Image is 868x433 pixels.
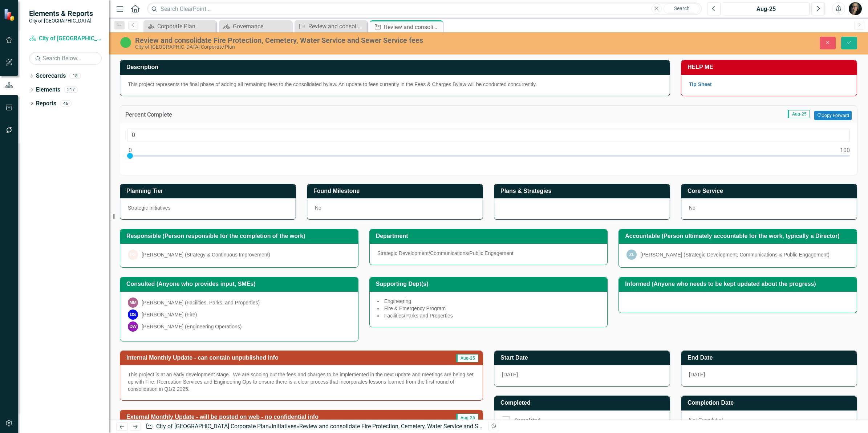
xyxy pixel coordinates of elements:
div: Review and consolidate City fees and charges into a single bylaw with annual review dates [308,22,365,31]
span: Fire & Emergency Program [384,305,446,311]
input: Search ClearPoint... [147,3,702,15]
a: City of [GEOGRAPHIC_DATA] Corporate Plan [156,423,269,430]
div: 217 [64,87,78,93]
div: DS [128,309,138,320]
h3: External Monthly Update - will be posted on web - no confidential info [126,414,442,420]
div: [PERSON_NAME] (Fire) [142,311,197,318]
div: PS [128,250,138,260]
h3: Description [126,64,666,70]
div: [PERSON_NAME] (Strategic Development, Communications & Public Engagement) [640,251,830,258]
a: Review and consolidate City fees and charges into a single bylaw with annual review dates [296,22,365,31]
span: [DATE] [689,372,705,377]
a: City of [GEOGRAPHIC_DATA] Corporate Plan [29,35,102,43]
a: Scorecards [36,72,66,80]
h3: End Date [687,355,853,361]
div: [PERSON_NAME] (Strategy & Continuous Improvement) [142,251,270,258]
div: DW [128,321,138,332]
img: In Progress [120,37,131,48]
h3: Department [376,233,604,239]
div: Review and consolidate Fire Protection, Cemetery, Water Service and Sewer Service fees [135,36,537,44]
h3: Percent Complete [125,112,432,118]
span: No [315,205,321,211]
h3: Internal Monthly Update - can contain unpublished info [126,355,433,361]
button: Copy Forward [814,111,852,120]
button: Search [664,4,700,14]
a: Reports [36,100,56,108]
small: City of [GEOGRAPHIC_DATA] [29,18,93,24]
div: [PERSON_NAME] (Facilities, Parks, and Properties) [142,299,260,306]
h3: Planning Tier [126,188,292,194]
a: Tip Sheet [689,81,712,87]
span: Facilities/Parks and Properties [384,313,453,319]
h3: HELP ME [687,64,853,70]
h3: Completed [500,400,666,406]
h3: Core Service [687,188,853,194]
span: [DATE] [502,372,518,377]
span: No [689,205,695,211]
div: City of [GEOGRAPHIC_DATA] Corporate Plan [135,44,537,50]
p: This project is at an early development stage. We are scoping out the fees and charges to be impl... [128,371,475,393]
div: Corporate Plan [157,22,214,31]
a: Corporate Plan [145,22,214,31]
div: 46 [60,100,72,106]
span: Strategic Initiatives [128,205,171,211]
div: Review and consolidate Fire Protection, Cemetery, Water Service and Sewer Service fees [384,23,441,32]
h3: Supporting Dept(s) [376,281,604,287]
span: Elements & Reports [29,9,93,18]
a: Elements [36,86,60,94]
h3: Consulted (Anyone who provides input, SMEs) [126,281,354,287]
a: Governance [221,22,290,31]
h3: Responsible (Person responsible for the completion of the work) [126,233,354,239]
a: Initiatives [272,423,296,430]
span: Aug-25 [456,414,478,422]
div: » » [146,422,483,431]
div: This project represents the final phase of adding all remaining fees to the consolidated bylaw. A... [128,81,662,88]
img: Natalie Kovach [849,2,862,15]
h3: Plans & Strategies [500,188,666,194]
h3: Found Milestone [313,188,479,194]
span: Engineering [384,298,411,304]
div: Aug-25 [725,5,807,13]
div: 18 [69,73,81,79]
h3: Accountable (Person ultimately accountable for the work, typically a Director) [625,233,853,239]
span: Strategic Development/Communications/Public Engagement [377,250,514,256]
img: ClearPoint Strategy [4,8,16,21]
div: [PERSON_NAME] (Engineering Operations) [142,323,242,330]
button: Aug-25 [723,2,810,15]
input: Search Below... [29,52,102,65]
span: Aug-25 [456,354,478,362]
h3: Start Date [500,355,666,361]
div: MM [128,298,138,308]
div: ZL [626,250,637,260]
div: Governance [233,22,290,31]
div: Review and consolidate Fire Protection, Cemetery, Water Service and Sewer Service fees [299,423,523,430]
h3: Completion Date [687,400,853,406]
span: Aug-25 [788,110,810,118]
span: Search [674,5,690,11]
h3: Informed (Anyone who needs to be kept updated about the progress) [625,281,853,287]
div: Not Completed [681,410,857,432]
